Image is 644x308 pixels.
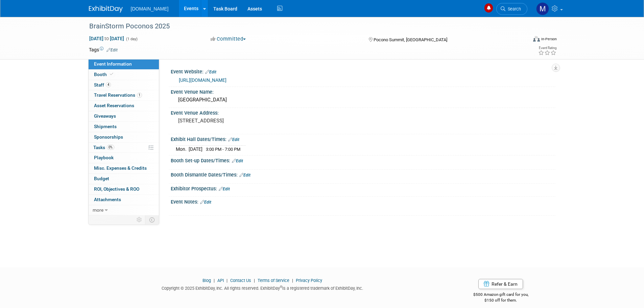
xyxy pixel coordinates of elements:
sup: ® [280,285,282,289]
span: 1 [137,93,142,98]
div: Event Rating [538,46,556,50]
a: Edit [239,173,251,177]
div: Booth Dismantle Dates/Times: [171,170,555,179]
span: to [103,36,110,41]
span: Shipments [94,124,117,129]
a: ROI, Objectives & ROO [89,184,159,194]
span: Event Information [94,61,132,67]
div: Booth Set-up Dates/Times: [171,156,555,164]
div: Event Format [487,35,557,45]
a: Playbook [89,153,159,163]
div: Event Venue Name: [171,87,555,95]
span: Tasks [93,145,114,150]
div: Exhibit Hall Dates/Times: [171,134,555,143]
a: Edit [228,137,239,142]
a: Edit [106,48,118,52]
span: [DATE] [DATE] [89,35,124,42]
div: $500 Amazon gift card for you, [446,287,555,303]
span: [DOMAIN_NAME] [131,6,169,11]
a: Shipments [89,122,159,132]
span: (1 day) [125,37,138,41]
a: Asset Reservations [89,101,159,111]
span: Giveaways [94,113,116,119]
a: Search [496,3,527,15]
span: ROI, Objectives & ROO [94,186,139,192]
div: BrainStorm Poconos 2025 [87,20,517,32]
a: Sponsorships [89,132,159,142]
a: [URL][DOMAIN_NAME] [179,77,226,83]
div: Copyright © 2025 ExhibitDay, Inc. All rights reserved. ExhibitDay is a registered trademark of Ex... [89,284,436,291]
a: Giveaways [89,111,159,121]
a: Privacy Policy [296,278,322,283]
a: Staff4 [89,80,159,90]
button: Committed [208,35,248,43]
a: Budget [89,174,159,184]
div: In-Person [541,37,557,42]
a: Misc. Expenses & Credits [89,163,159,173]
span: Staff [94,82,111,88]
a: Travel Reservations1 [89,90,159,100]
span: Misc. Expenses & Credits [94,165,147,171]
a: Tasks0% [89,143,159,153]
span: Pocono Summit, [GEOGRAPHIC_DATA] [374,37,447,42]
span: Asset Reservations [94,103,134,108]
span: Booth [94,72,115,77]
a: Edit [232,159,243,163]
a: Booth [89,70,159,80]
div: Event Website: [171,67,555,75]
span: 3:00 PM - 7:00 PM [206,147,240,152]
a: Attachments [89,195,159,205]
img: Format-Inperson.png [533,36,540,42]
div: Event Notes: [171,197,555,206]
span: Playbook [94,155,114,160]
a: API [217,278,224,283]
img: ExhibitDay [89,6,123,13]
span: Travel Reservations [94,92,142,98]
span: | [212,278,216,283]
td: [DATE] [189,146,202,153]
i: Booth reservation complete [110,72,113,76]
span: | [252,278,257,283]
div: Exhibitor Prospectus: [171,184,555,192]
a: Refer & Earn [478,279,523,289]
img: Mark Menzella [536,2,549,15]
div: Event Venue Address: [171,108,555,116]
a: Blog [202,278,211,283]
span: 4 [106,82,111,87]
span: 0% [107,145,114,150]
a: Edit [219,187,230,191]
span: Budget [94,176,109,181]
span: Attachments [94,197,121,202]
div: $150 off for them. [446,298,555,303]
a: Event Information [89,59,159,69]
a: Edit [205,70,216,74]
td: Personalize Event Tab Strip [134,215,145,224]
span: | [225,278,229,283]
a: more [89,205,159,215]
a: Contact Us [230,278,251,283]
td: Toggle Event Tabs [145,215,159,224]
span: more [93,207,103,213]
span: Search [505,6,521,11]
td: Mon. [176,146,189,153]
div: [GEOGRAPHIC_DATA] [176,95,550,105]
td: Tags [89,46,118,53]
pre: [STREET_ADDRESS] [178,118,324,124]
span: | [290,278,295,283]
a: Terms of Service [258,278,289,283]
a: Edit [200,200,211,205]
span: Sponsorships [94,134,123,140]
